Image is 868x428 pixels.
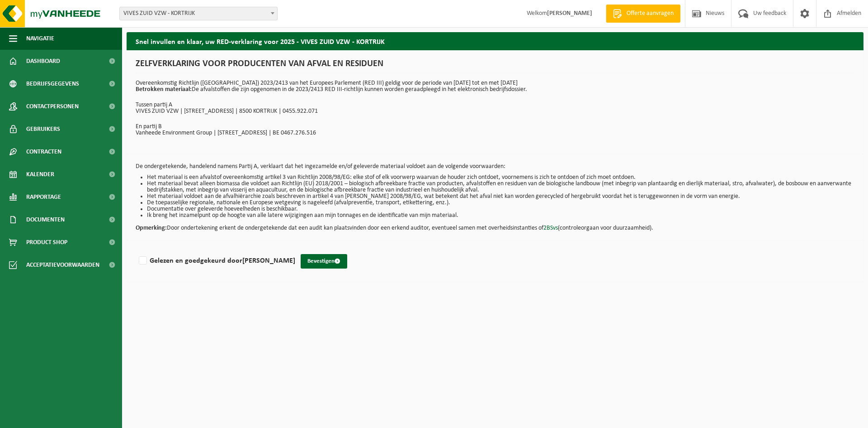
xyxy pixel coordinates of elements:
span: Rapportage [26,186,61,208]
li: Het materiaal bevat alleen biomassa die voldoet aan Richtlijn (EU) 2018/2001 – biologisch afbreek... [147,181,854,193]
a: 2BSvs [543,225,558,231]
span: VIVES ZUID VZW - KORTRIJK [120,7,277,20]
h1: ZELFVERKLARING VOOR PRODUCENTEN VAN AFVAL EN RESIDUEN [136,59,854,73]
p: Door ondertekening erkent de ondergetekende dat een audit kan plaatsvinden door een erkend audito... [136,219,854,231]
button: Bevestigen [301,254,347,269]
li: De toepasselijke regionale, nationale en Europese wetgeving is nageleefd (afvalpreventie, transpo... [147,200,854,206]
label: Gelezen en goedgekeurd door [137,254,295,268]
strong: Opmerking: [136,225,167,231]
p: De ondergetekende, handelend namens Partij A, verklaart dat het ingezamelde en/of geleverde mater... [136,164,854,170]
strong: [PERSON_NAME] [242,257,295,264]
span: Acceptatievoorwaarden [26,254,99,276]
span: Dashboard [26,50,60,72]
li: Documentatie over geleverde hoeveelheden is beschikbaar. [147,206,854,212]
p: Vanheede Environment Group | [STREET_ADDRESS] | BE 0467.276.516 [136,130,854,136]
li: Het materiaal is een afvalstof overeenkomstig artikel 3 van Richtlijn 2008/98/EG: elke stof of el... [147,174,854,181]
li: Het materiaal voldoet aan de afvalhiërarchie zoals beschreven in artikel 4 van [PERSON_NAME] 2008... [147,193,854,200]
a: Offerte aanvragen [606,5,680,23]
span: Product Shop [26,231,67,254]
span: Gebruikers [26,118,60,140]
p: En partij B [136,124,854,130]
p: VIVES ZUID VZW | [STREET_ADDRESS] | 8500 KORTRIJK | 0455.922.071 [136,108,854,115]
span: VIVES ZUID VZW - KORTRIJK [119,7,278,20]
h2: Snel invullen en klaar, uw RED-verklaring voor 2025 - VIVES ZUID VZW - KORTRIJK [127,32,863,50]
span: Offerte aanvragen [624,9,676,18]
li: Ik breng het inzamelpunt op de hoogte van alle latere wijzigingen aan mijn tonnages en de identif... [147,212,854,219]
span: Bedrijfsgegevens [26,72,79,95]
span: Documenten [26,208,65,231]
span: Navigatie [26,27,54,50]
p: Overeenkomstig Richtlijn ([GEOGRAPHIC_DATA]) 2023/2413 van het Europees Parlement (RED III) geldi... [136,80,854,93]
p: Tussen partij A [136,102,854,108]
span: Contactpersonen [26,95,79,118]
strong: [PERSON_NAME] [547,10,592,17]
span: Contracten [26,140,61,163]
strong: Betrokken materiaal: [136,86,192,93]
span: Kalender [26,163,54,186]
